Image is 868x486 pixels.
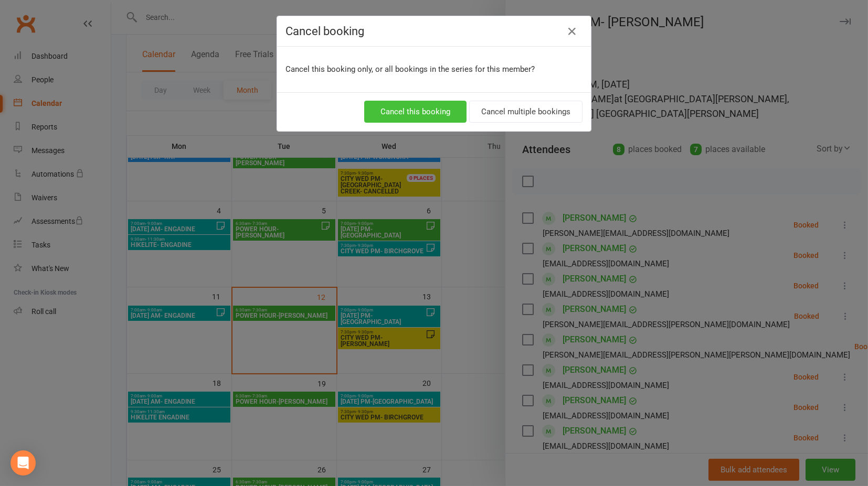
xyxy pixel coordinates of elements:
[364,101,467,123] button: Cancel this booking
[285,63,583,75] p: Cancel this booking only, or all bookings in the series for this member?
[10,450,36,476] div: Open Intercom Messenger
[469,101,583,123] button: Cancel multiple bookings
[564,23,580,40] button: Close
[285,25,583,38] h4: Cancel booking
